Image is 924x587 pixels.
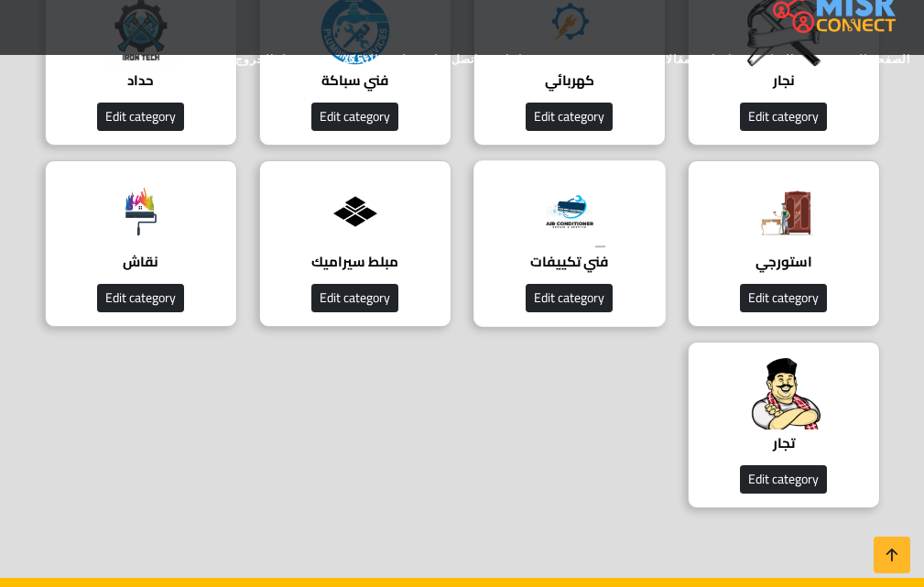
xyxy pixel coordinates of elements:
a: خدماتنا [492,42,557,77]
h4: نقاش [73,254,209,270]
img: jMqGOOayJJ9Mt52TkUrj.png [533,175,606,248]
button: Edit category [740,465,827,494]
span: اخبار و مقالات [655,51,732,68]
button: Edit category [526,103,613,131]
h4: حداد [73,72,209,89]
button: Edit category [740,103,827,131]
button: Edit category [740,284,827,312]
a: مبلط سيراميك Edit category [248,160,462,327]
a: فني تكييفات Edit category [462,160,677,327]
img: 16QMwuBJ8JLzT20W38ni.png [747,356,821,429]
a: لوحة التحكم [328,42,420,77]
a: استورجي Edit category [677,160,891,327]
a: الفئات [745,42,808,77]
button: Edit category [526,284,613,312]
a: اخبار و مقالات [625,42,745,77]
img: gcTdUG0JtkM07XY6cQ5N.png [104,175,178,248]
a: تسجيل الخروج [222,42,328,77]
a: تجار Edit category [677,342,891,508]
a: نقاش Edit category [34,160,248,327]
a: من نحن [557,42,625,77]
img: cxeKWBS3NQpJ2yUOjJW1.jpg [747,175,821,248]
h4: فني تكييفات [502,254,637,270]
button: Edit category [311,103,398,131]
button: Edit category [97,284,184,312]
h4: مبلط سيراميك [288,254,423,270]
h4: تجار [716,435,852,451]
h4: استورجي [716,254,852,270]
h4: فني سباكة [288,72,423,89]
button: Edit category [97,103,184,131]
a: اتصل بنا [420,42,491,77]
button: Edit category [311,284,398,312]
h4: كهربائي [502,72,637,89]
img: 0oRa8CHl9U0Xy21R7AMz.jpg [319,175,392,248]
h4: نجار [716,72,852,89]
a: الصفحة الرئيسية [808,42,924,77]
a: EN [177,42,222,77]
